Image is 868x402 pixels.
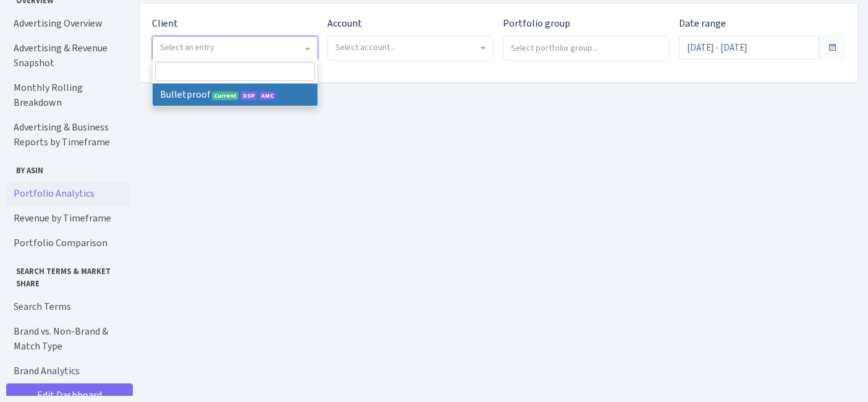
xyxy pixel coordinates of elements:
[503,16,570,31] label: Portfolio group
[504,36,669,59] input: Select portfolio group...
[153,83,318,106] li: Bulletproof
[259,92,276,100] span: AMC
[6,294,130,319] a: Search Terms
[6,75,130,115] a: Monthly Rolling Breakdown
[335,41,395,53] span: Select account...
[679,16,726,31] label: Date range
[6,36,130,75] a: Advertising & Revenue Snapshot
[160,41,214,53] span: Select an entry
[6,181,130,206] a: Portfolio Analytics
[6,206,130,231] a: Revenue by Timeframe
[7,260,129,289] span: Search Terms & Market Share
[212,92,238,100] span: Current
[6,231,130,255] a: Portfolio Comparison
[327,16,362,31] label: Account
[152,16,178,31] label: Client
[241,92,257,100] span: DSP
[6,359,130,383] a: Brand Analytics
[7,160,129,176] span: By ASIN
[6,319,130,359] a: Brand vs. Non-Brand & Match Type
[6,11,130,36] a: Advertising Overview
[6,115,130,155] a: Advertising & Business Reports by Timeframe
